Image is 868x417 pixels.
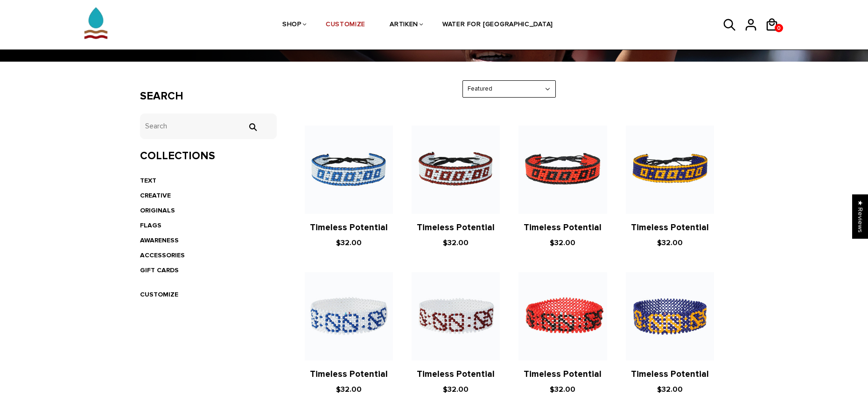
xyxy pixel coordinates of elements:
[775,22,783,34] span: 0
[442,0,553,50] a: WATER FOR [GEOGRAPHIC_DATA]
[631,369,709,380] a: Timeless Potential
[852,194,868,239] div: Click to open Judge.me floating reviews tab
[390,0,418,50] a: ARTIKEN
[310,369,388,380] a: Timeless Potential
[140,113,277,139] input: Search
[443,238,469,247] span: $32.00
[417,222,495,233] a: Timeless Potential
[140,266,179,274] a: GIFT CARDS
[243,123,262,131] input: Search
[140,290,178,298] a: CUSTOMIZE
[657,238,683,247] span: $32.00
[550,238,575,247] span: $32.00
[140,90,277,103] h3: Search
[140,206,175,214] a: ORIGINALS
[550,385,575,394] span: $32.00
[326,0,365,50] a: CUSTOMIZE
[140,221,161,229] a: FLAGS
[140,149,277,163] h3: Collections
[140,236,179,244] a: AWARENESS
[282,0,301,50] a: SHOP
[140,251,185,259] a: ACCESSORIES
[417,369,495,380] a: Timeless Potential
[140,177,156,184] a: TEXT
[140,191,171,199] a: CREATIVE
[524,222,602,233] a: Timeless Potential
[310,222,388,233] a: Timeless Potential
[336,385,362,394] span: $32.00
[657,385,683,394] span: $32.00
[443,385,469,394] span: $32.00
[631,222,709,233] a: Timeless Potential
[524,369,602,380] a: Timeless Potential
[775,24,783,32] a: 0
[336,238,362,247] span: $32.00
